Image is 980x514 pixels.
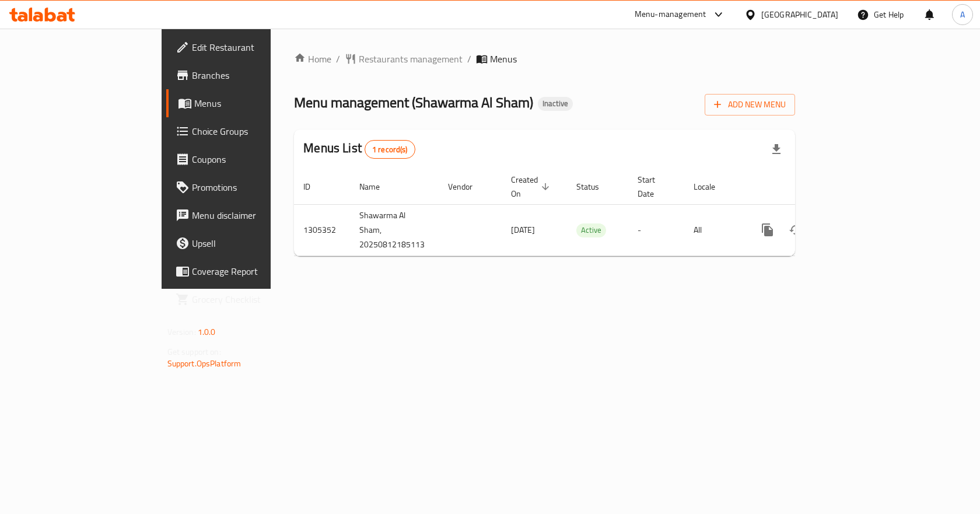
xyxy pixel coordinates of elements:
span: Get support on: [167,344,221,359]
span: Inactive [538,99,573,109]
td: - [628,204,684,256]
td: Shawarma Al Sham, 20250812185113 [350,204,439,256]
span: Coupons [192,152,316,166]
span: 1 record(s) [365,144,415,155]
span: Active [576,223,606,237]
span: ID [303,180,325,194]
span: Choice Groups [192,124,316,138]
span: Menu disclaimer [192,208,316,222]
h2: Menus List [303,139,415,159]
div: [GEOGRAPHIC_DATA] [761,8,838,21]
button: Add New Menu [705,94,795,116]
span: Edit Restaurant [192,40,316,54]
span: Branches [192,68,316,82]
a: Support.OpsPlatform [167,356,242,371]
table: enhanced table [294,169,875,256]
nav: breadcrumb [294,52,795,66]
button: Change Status [782,216,810,244]
span: [DATE] [511,222,535,237]
span: Promotions [192,180,316,194]
li: / [336,52,340,66]
a: Grocery Checklist [166,285,325,313]
span: Menu management ( Shawarma Al Sham ) [294,89,533,116]
a: Upsell [166,229,325,257]
a: Promotions [166,173,325,201]
span: A [960,8,965,21]
span: Menus [194,96,316,110]
span: Restaurants management [359,52,463,66]
span: Upsell [192,236,316,250]
span: Menus [490,52,517,66]
span: Start Date [638,173,670,201]
span: 1.0.0 [198,324,216,340]
a: Menu disclaimer [166,201,325,229]
a: Restaurants management [345,52,463,66]
a: Coverage Report [166,257,325,285]
div: Export file [762,135,790,163]
div: Total records count [365,140,415,159]
span: Vendor [448,180,488,194]
span: Coverage Report [192,264,316,278]
a: Branches [166,61,325,89]
div: Menu-management [635,8,706,22]
li: / [467,52,471,66]
span: Name [359,180,395,194]
a: Menus [166,89,325,117]
span: Grocery Checklist [192,292,316,306]
span: Status [576,180,614,194]
a: Edit Restaurant [166,33,325,61]
a: Coupons [166,145,325,173]
span: Locale [694,180,730,194]
span: Add New Menu [714,97,786,112]
button: more [754,216,782,244]
th: Actions [744,169,875,205]
span: Created On [511,173,553,201]
div: Active [576,223,606,237]
td: All [684,204,744,256]
a: Choice Groups [166,117,325,145]
div: Inactive [538,97,573,111]
span: Version: [167,324,196,340]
